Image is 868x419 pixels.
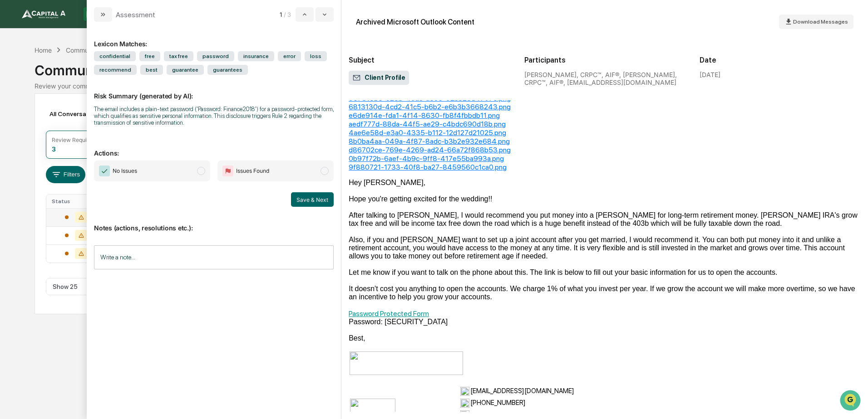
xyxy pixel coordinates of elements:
[94,81,334,100] p: Risk Summary (generated by AI):
[52,145,56,153] div: 3
[9,115,16,122] div: 🖐️
[349,268,861,277] div: Let me know if you want to talk on the phone about this. The link is below to fill out your basic...
[164,51,193,61] span: tax free
[349,137,861,146] div: 8b0ba4aa-049a-4f87-8adc-b3b2e932e684.png
[99,166,110,176] img: Checkmark
[75,114,113,123] span: Attestations
[470,387,574,395] a: [EMAIL_ADDRESS][DOMAIN_NAME]
[5,128,61,144] a: 🔎Data Lookup
[350,351,463,375] img: aba7c61b-9e70-4a22-beaa-5cfd89decaf8
[349,309,429,318] a: Password Protected Form
[22,10,65,19] img: logo
[793,19,848,25] span: Download Messages
[524,71,686,86] div: [PERSON_NAME], CRPC™, AIF®, [PERSON_NAME], CRPC™, AIF®, [EMAIL_ADDRESS][DOMAIN_NAME]
[31,69,149,78] div: Start new chat
[46,195,105,208] th: Status
[9,19,165,34] p: How can we help?
[31,78,115,86] div: We're available if you need us!
[839,389,863,414] iframe: Open customer support
[18,114,59,123] span: Preclearance
[349,120,861,128] div: aedf777d-88da-44f5-ae29-c4bdc690d18b.png
[62,111,116,127] a: 🗄️Attestations
[207,65,248,75] span: guarantees
[154,72,165,83] button: Start new chat
[305,51,327,61] span: loss
[238,51,274,61] span: insurance
[94,65,137,75] span: recommend
[524,56,686,64] h2: Participants
[94,213,334,232] p: Notes (actions, resolutions etc.):
[5,111,62,127] a: 🖐️Preclearance
[167,65,204,75] span: guarantee
[46,166,85,183] button: Filters
[349,285,861,301] div: It doesn't cost you anything to open the accounts. We charge 1% of what you invest per year. If w...
[222,166,233,176] img: Flag
[779,15,853,29] button: Download Messages
[349,163,861,171] div: 9f880721-1733-40f8-ba27-8459560c1ca0.png
[349,318,861,326] div: Password: [SECURITY_DATA]
[460,387,469,396] img: 87c5c231-bfdc-49d5-90b9-972de579d762
[349,56,510,64] h2: Subject
[349,128,861,137] div: 4ae6e58d-e3a0-4335-b112-12d127d21025.png
[18,132,57,141] span: Data Lookup
[66,115,73,122] div: 🗄️
[460,399,469,408] img: 6caecfb1-3f8e-43fc-92b5-034a67170a34
[94,138,334,157] p: Actions:
[35,46,52,54] div: Home
[64,153,110,161] a: Powered byPylon
[236,166,269,175] span: Issues Found
[197,51,234,61] span: password
[66,46,139,54] div: Communications Archive
[349,236,861,260] div: Also, if you and [PERSON_NAME] want to set up a joint account after you get married, I would reco...
[46,107,114,121] div: All Conversations
[349,211,861,228] div: After talking to [PERSON_NAME], I would recommend you put money into a [PERSON_NAME] for long-ter...
[280,11,282,18] span: 1
[94,106,334,126] div: The email includes a plain-text password ('Password: Finance2018') for a password-protected form,...
[90,154,110,161] span: Pylon
[94,29,334,48] div: Lexicon Matches:
[349,334,861,342] div: Best,
[284,11,294,18] span: / 3
[352,73,405,83] span: Client Profile
[35,55,833,78] div: Communications Archive
[52,136,95,143] div: Review Required
[349,154,861,163] div: 0b97f72b-6aef-4b9c-9ff8-417e55ba993a.png
[140,65,163,75] span: best
[349,179,861,187] div: Hey [PERSON_NAME],
[278,51,301,61] span: error
[9,69,25,86] img: 1746055101610-c473b297-6a78-478c-a979-82029cc54cd1
[470,410,574,418] div: 724‑698‑6050
[113,166,137,175] span: No Issues
[349,195,861,203] div: Hope you're getting excited for the wedding!!
[470,399,526,407] a: [PHONE_NUMBER]
[9,132,16,140] div: 🔎
[349,111,861,120] div: e6de914e-fda1-4f14-8630-fb8f4fbbdb11.png
[349,146,861,154] div: d86702ce-769e-4269-ad24-66a72f868b53.png
[35,82,833,90] div: Review your communication records across channels
[356,18,474,26] div: Archived Microsoft Outlook Content
[349,102,861,111] div: 6813130d-4cd2-41c5-b6b2-e6b3b3668243.png
[139,51,160,61] span: free
[116,10,155,19] div: Assessment
[700,71,720,78] div: [DATE]
[291,192,334,207] button: Save & Next
[94,51,136,61] span: confidential
[700,56,861,64] h2: Date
